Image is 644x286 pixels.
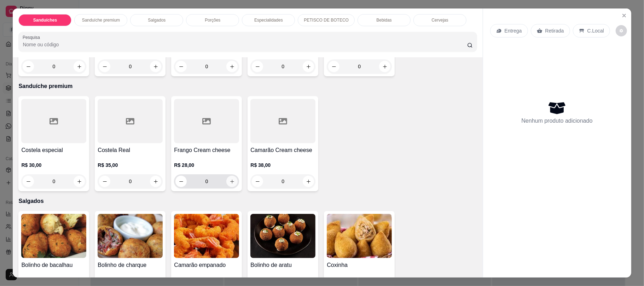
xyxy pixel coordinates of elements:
[376,17,391,23] p: Bebidas
[619,10,630,21] button: Close
[21,162,86,169] p: R$ 30,00
[23,41,467,48] input: Pesquisa
[98,162,163,169] p: R$ 35,00
[23,176,34,187] button: decrease-product-quantity
[250,162,315,169] p: R$ 38,00
[21,261,86,269] h4: Bolinho de bacalhau
[250,214,315,258] img: product-image
[250,276,315,284] p: R$ 30,00
[98,214,163,258] img: product-image
[545,27,564,34] p: Retirada
[250,261,315,269] h4: Bolinho de aratu
[327,261,392,269] h4: Coxinha
[21,146,86,154] h4: Costela especial
[431,17,448,23] p: Cervejas
[616,25,627,36] button: decrease-product-quantity
[327,276,392,284] p: R$ 25,00
[226,176,238,187] button: increase-product-quantity
[98,146,163,154] h4: Costela Real
[303,176,314,187] button: increase-product-quantity
[21,276,86,284] p: R$ 30,00
[522,117,593,125] p: Nenhum produto adicionado
[174,162,239,169] p: R$ 28,00
[23,34,42,40] label: Pesquisa
[505,27,522,34] p: Entrega
[174,214,239,258] img: product-image
[33,17,57,23] p: Sanduíches
[18,82,477,91] p: Sanduíche premium
[82,17,120,23] p: Sanduíche premium
[587,27,604,34] p: C.Local
[252,176,263,187] button: decrease-product-quantity
[304,17,349,23] p: PETISCO DE BOTECO
[74,176,85,187] button: increase-product-quantity
[254,17,283,23] p: Especialidades
[174,276,239,284] p: R$ 30,00
[250,146,315,154] h4: Camarão Cream cheese
[174,146,239,154] h4: Frango Cream cheese
[99,176,110,187] button: decrease-product-quantity
[150,176,161,187] button: increase-product-quantity
[148,17,166,23] p: Salgados
[18,197,477,205] p: Salgados
[205,17,220,23] p: Porções
[174,261,239,269] h4: Camarão empanado
[98,261,163,269] h4: Bolinho de charque
[98,276,163,284] p: R$ 30,00
[175,176,187,187] button: decrease-product-quantity
[21,214,86,258] img: product-image
[327,214,392,258] img: product-image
